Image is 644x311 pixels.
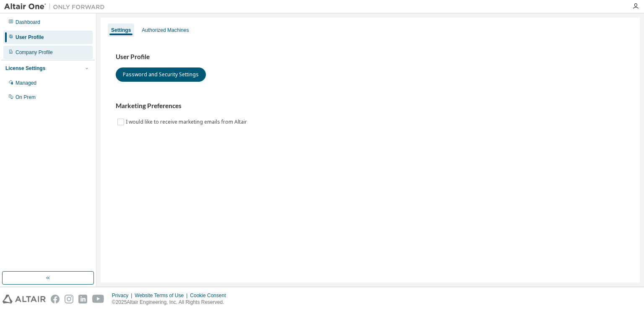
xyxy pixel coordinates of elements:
img: linkedin.svg [78,295,87,303]
div: Company Profile [16,49,53,56]
img: Altair One [4,3,109,11]
div: Authorized Machines [142,27,189,34]
div: Managed [16,80,36,86]
h3: User Profile [116,53,625,61]
img: facebook.svg [51,295,60,303]
img: instagram.svg [65,295,73,303]
div: License Settings [5,65,45,72]
div: Settings [111,27,131,34]
div: Privacy [112,292,135,299]
div: Website Terms of Use [135,292,190,299]
label: I would like to receive marketing emails from Altair [126,117,249,127]
button: Password and Security Settings [116,67,206,82]
div: User Profile [16,34,44,41]
img: altair_logo.svg [3,295,46,303]
p: © 2025 Altair Engineering, Inc. All Rights Reserved. [112,299,231,306]
div: On Prem [16,94,36,101]
img: youtube.svg [92,295,104,303]
div: Cookie Consent [190,292,231,299]
h3: Marketing Preferences [116,102,625,110]
div: Dashboard [16,19,40,26]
